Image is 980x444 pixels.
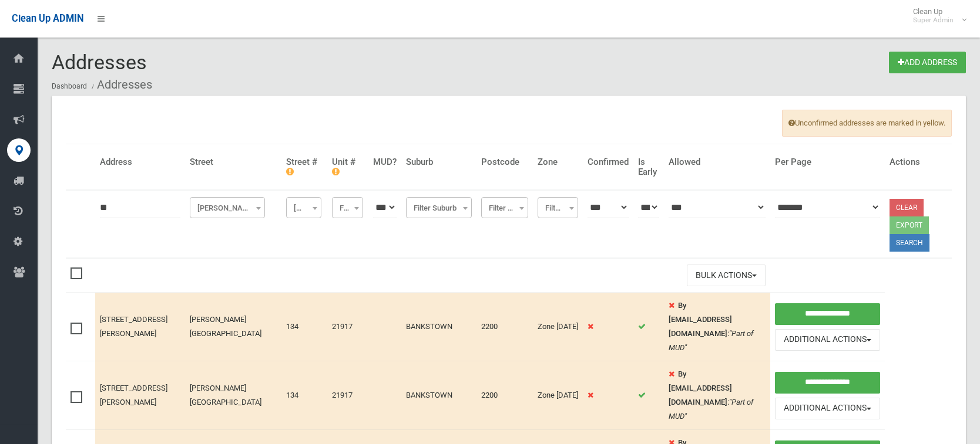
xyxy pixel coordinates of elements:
span: Filter Suburb [409,200,469,216]
h4: Suburb [406,157,472,167]
span: Filter Postcode [481,197,528,218]
h4: MUD? [373,157,397,167]
h4: Confirmed [588,157,629,167]
span: Filter Street # [289,200,318,216]
button: Bulk Actions [687,265,766,286]
strong: By [EMAIL_ADDRESS][DOMAIN_NAME] [669,301,732,338]
td: Zone [DATE] [533,361,583,430]
span: Filter Unit # [332,197,363,218]
a: [STREET_ADDRESS][PERSON_NAME] [100,384,167,406]
span: Filter Zone [541,200,576,216]
span: Meredith Street (BANKSTOWN) [193,200,263,216]
td: BANKSTOWN [401,293,476,361]
button: Search [890,234,929,252]
td: 21917 [327,361,368,430]
td: : [664,293,770,361]
span: Addresses [52,50,147,74]
button: Additional Actions [775,398,880,419]
h4: Street # [286,157,323,177]
span: Clean Up ADMIN [12,13,83,24]
td: [PERSON_NAME][GEOGRAPHIC_DATA] [185,361,282,430]
td: 134 [281,361,327,430]
td: 2200 [476,293,533,361]
small: Super Admin [913,16,954,25]
span: Filter Suburb [406,197,472,218]
button: Export [890,216,929,234]
h4: Unit # [332,157,364,177]
a: Dashboard [52,82,87,90]
td: 21917 [327,293,368,361]
strong: By [EMAIL_ADDRESS][DOMAIN_NAME] [669,370,732,406]
a: Add Address [889,52,966,73]
span: Unconfirmed addresses are marked in yellow. [782,110,952,137]
h4: Street [190,157,277,167]
span: Filter Postcode [484,200,525,216]
td: 134 [281,293,327,361]
button: Additional Actions [775,329,880,351]
span: Filter Zone [538,197,579,218]
h4: Actions [890,157,947,167]
td: BANKSTOWN [401,361,476,430]
a: [STREET_ADDRESS][PERSON_NAME] [100,315,167,338]
li: Addresses [89,74,152,96]
td: Zone [DATE] [533,293,583,361]
span: Meredith Street (BANKSTOWN) [190,197,266,218]
h4: Per Page [775,157,880,167]
h4: Is Early [638,157,659,177]
a: Clear [890,199,924,216]
td: 2200 [476,361,533,430]
span: Filter Street # [286,197,321,218]
h4: Address [100,157,180,167]
span: Filter Unit # [335,200,360,216]
td: : [664,361,770,430]
h4: Zone [538,157,579,167]
h4: Postcode [481,157,528,167]
h4: Allowed [669,157,766,167]
td: [PERSON_NAME][GEOGRAPHIC_DATA] [185,293,282,361]
span: Clean Up [907,7,965,25]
